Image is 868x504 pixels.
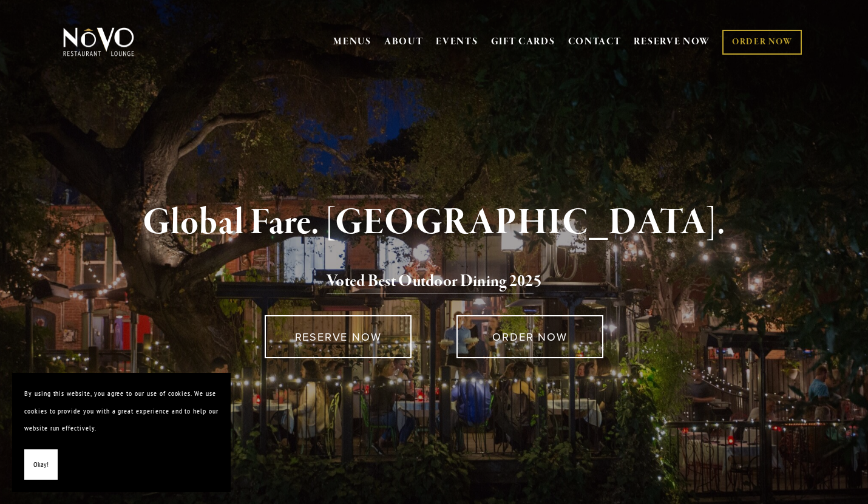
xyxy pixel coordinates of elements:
[722,30,802,55] a: ORDER NOW
[634,30,710,53] a: RESERVE NOW
[33,456,49,474] span: Okay!
[83,269,785,295] h2: 5
[327,271,534,294] a: Voted Best Outdoor Dining 202
[333,36,371,48] a: MENUS
[436,36,478,48] a: EVENTS
[384,36,424,48] a: ABOUT
[24,449,58,480] button: Okay!
[265,315,411,358] a: RESERVE NOW
[143,200,725,246] strong: Global Fare. [GEOGRAPHIC_DATA].
[456,315,603,358] a: ORDER NOW
[12,373,231,492] section: Cookie banner
[24,385,219,437] p: By using this website, you agree to our use of cookies. We use cookies to provide you with a grea...
[491,30,555,53] a: GIFT CARDS
[568,30,622,53] a: CONTACT
[61,27,137,57] img: Novo Restaurant &amp; Lounge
